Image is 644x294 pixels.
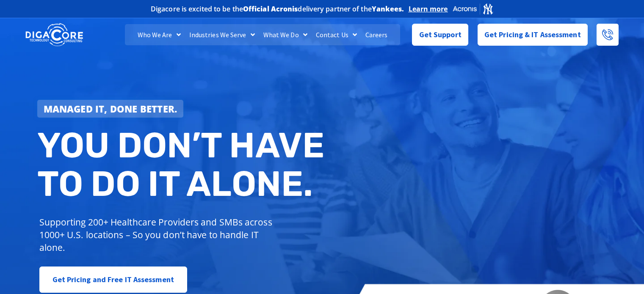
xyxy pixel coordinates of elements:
[478,24,588,46] a: Get Pricing & IT Assessment
[409,5,448,13] a: Learn more
[39,267,187,293] a: Get Pricing and Free IT Assessment
[185,24,259,45] a: Industries We Serve
[361,24,392,45] a: Careers
[39,216,276,254] p: Supporting 200+ Healthcare Providers and SMBs across 1000+ U.S. locations – So you don’t have to ...
[452,3,494,15] img: Acronis
[25,22,83,47] img: DigaCore Technology Consulting
[151,5,404,12] h2: Digacore is excited to be the delivery partner of the
[37,126,329,203] h2: You don’t have to do IT alone.
[312,24,361,45] a: Contact Us
[243,4,298,14] b: Official Acronis
[53,271,174,288] span: Get Pricing and Free IT Assessment
[259,24,312,45] a: What We Do
[484,26,581,43] span: Get Pricing & IT Assessment
[125,24,400,45] nav: Menu
[133,24,185,45] a: Who We Are
[37,100,184,118] a: Managed IT, done better.
[419,26,462,43] span: Get Support
[372,4,404,14] b: Yankees.
[44,102,177,115] strong: Managed IT, done better.
[412,24,468,46] a: Get Support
